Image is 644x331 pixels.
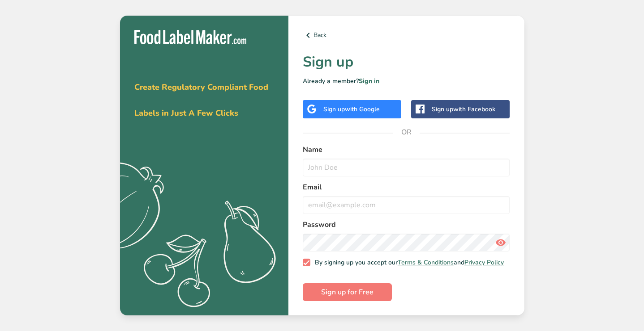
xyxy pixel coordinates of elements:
[321,287,374,297] span: Sign up for Free
[303,159,510,176] input: John Doe
[453,105,495,113] span: with Facebook
[303,182,510,193] label: Email
[432,105,495,114] div: Sign up
[134,30,246,45] img: Food Label Maker
[303,144,510,155] label: Name
[303,30,510,41] a: Back
[303,196,510,214] input: email@example.com
[310,259,504,267] span: By signing up you accept our and
[134,82,268,118] span: Create Regulatory Compliant Food Labels in Just A Few Clicks
[323,105,380,114] div: Sign up
[303,283,392,301] button: Sign up for Free
[303,76,510,86] p: Already a member?
[464,258,504,267] a: Privacy Policy
[359,77,379,85] a: Sign in
[303,219,510,230] label: Password
[398,258,454,267] a: Terms & Conditions
[345,105,380,113] span: with Google
[303,51,510,73] h1: Sign up
[393,119,420,146] span: OR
